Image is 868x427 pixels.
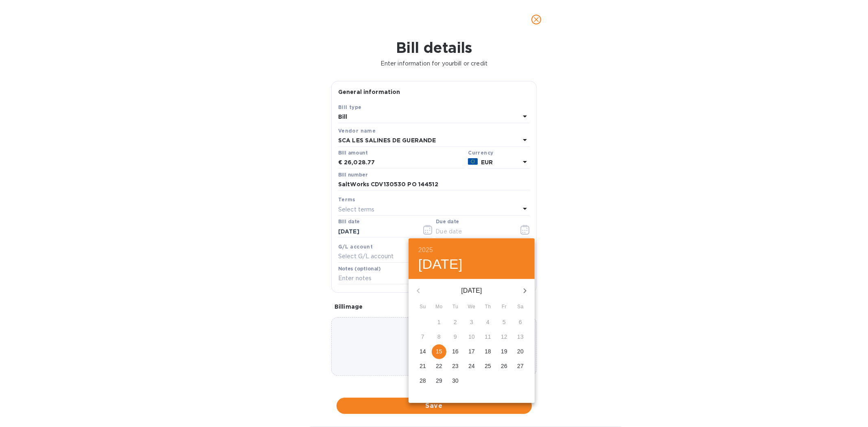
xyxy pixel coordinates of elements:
button: 15 [432,344,446,359]
p: 29 [436,377,442,385]
p: 26 [501,362,507,370]
p: 27 [517,362,524,370]
p: 21 [420,362,426,370]
button: 2025 [418,244,433,256]
span: Fr [497,303,512,311]
p: 14 [420,347,426,355]
button: 29 [432,374,446,388]
p: 24 [468,362,475,370]
button: 23 [448,359,463,374]
p: 22 [436,362,442,370]
button: [DATE] [418,256,463,273]
span: Sa [513,303,528,311]
button: 27 [513,359,528,374]
p: 25 [485,362,491,370]
p: 16 [452,347,459,355]
button: 30 [448,374,463,388]
span: Mo [432,303,446,311]
p: 23 [452,362,459,370]
p: 18 [485,347,491,355]
button: 16 [448,344,463,359]
span: Tu [448,303,463,311]
button: 22 [432,359,446,374]
button: 18 [481,344,495,359]
button: 19 [497,344,512,359]
p: 28 [420,377,426,385]
button: 28 [415,374,430,388]
button: 20 [513,344,528,359]
p: 30 [452,377,459,385]
button: 14 [415,344,430,359]
p: 20 [517,347,524,355]
button: 26 [497,359,512,374]
p: 15 [436,347,442,355]
span: We [464,303,479,311]
p: 19 [501,347,507,355]
button: 24 [464,359,479,374]
button: 17 [464,344,479,359]
span: Su [415,303,430,311]
span: Th [481,303,495,311]
button: 25 [481,359,495,374]
button: 21 [415,359,430,374]
p: [DATE] [428,286,515,296]
p: 17 [468,347,475,355]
